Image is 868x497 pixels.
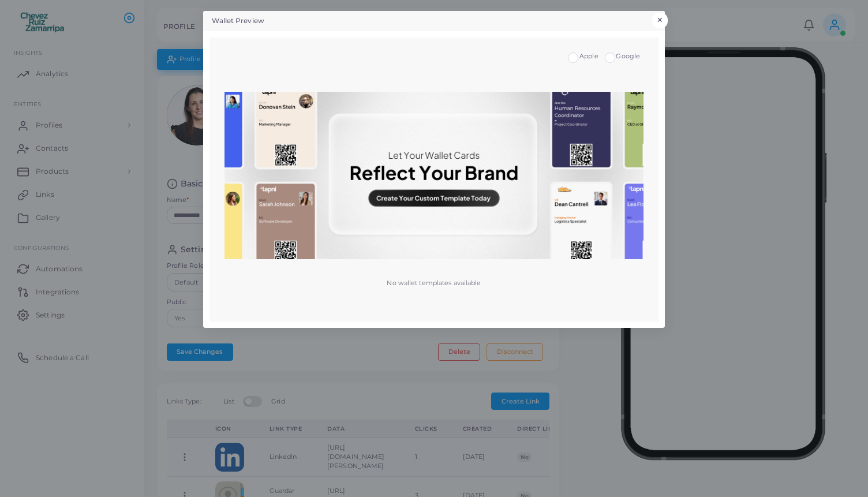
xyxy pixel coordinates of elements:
[579,52,598,60] span: Apple
[616,52,640,60] span: Google
[387,278,481,288] p: No wallet templates available
[225,92,643,259] img: No wallet templates
[212,16,264,26] h5: Wallet Preview
[652,13,668,28] button: Close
